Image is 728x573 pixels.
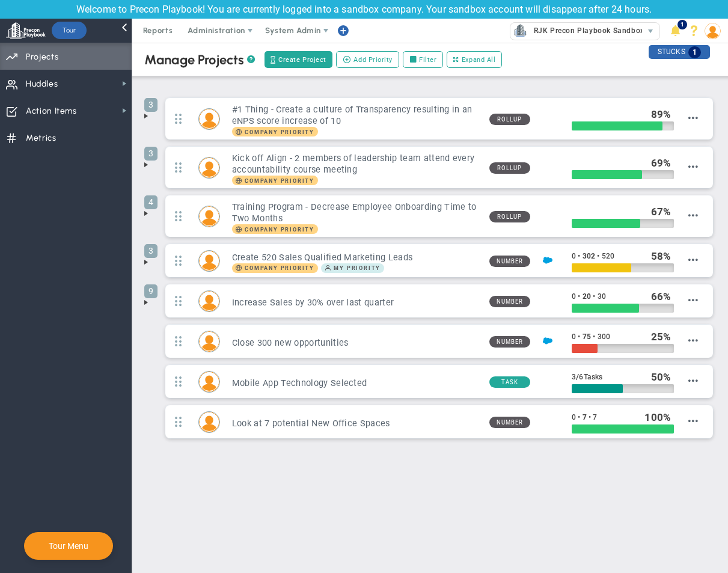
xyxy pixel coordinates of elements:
[651,250,663,262] span: 58
[144,284,158,298] span: 9
[489,417,530,428] span: Number
[666,19,685,43] li: Announcements
[572,292,576,301] span: 0
[447,51,502,68] button: Expand All
[232,297,480,308] h3: Increase Sales by 30% over last quarter
[583,332,591,341] span: 75
[232,201,480,224] h3: Training Program - Decrease Employee Onboarding Time to Two Months
[232,176,318,185] span: Company Priority
[513,23,528,38] img: 33578.Company.photo
[199,158,219,178] img: Miguel Cabrera
[232,153,480,176] h3: Kick off Align - 2 members of leadership team attend every accountability course meeting
[144,98,158,112] span: 3
[144,147,158,161] span: 3
[232,378,480,389] h3: Mobile App Technology Selected
[334,265,381,271] span: My Priority
[644,411,662,423] span: 100
[576,372,579,381] span: /
[321,263,384,273] span: My Priority
[651,250,674,263] div: %
[336,51,399,68] button: Add Priority
[489,162,530,174] span: Rollup
[572,413,576,421] span: 0
[578,332,580,341] span: •
[353,55,393,65] span: Add Priority
[578,413,580,421] span: •
[278,55,326,65] span: Create Project
[583,413,587,421] span: 7
[232,337,480,349] h3: Close 300 new opportunities
[199,291,219,311] img: Katie Williams
[593,413,597,421] span: 7
[651,331,663,343] span: 25
[651,206,663,218] span: 67
[651,108,663,120] span: 89
[572,373,602,381] span: 3 6
[572,332,576,341] span: 0
[403,51,443,68] label: Filter
[651,108,674,121] div: %
[198,108,220,130] div: Mark Collins
[489,376,530,388] span: Task
[543,336,552,346] img: Salesforce Enabled<br />Sandbox: Quarterly Leads and Opportunities
[245,178,314,184] span: Company Priority
[602,252,614,260] span: 520
[137,19,179,43] span: Reports
[198,331,220,352] div: Mark Collins
[199,372,219,392] img: Lucy Rodriguez
[198,157,220,179] div: Miguel Cabrera
[232,252,480,263] h3: Create 520 Sales Qualified Marketing Leads
[642,23,659,40] span: select
[144,195,158,209] span: 4
[198,250,220,272] div: Robert Kihm
[26,72,58,97] span: Huddles
[572,252,576,260] span: 0
[593,292,595,301] span: •
[584,373,603,381] span: Tasks
[45,541,92,551] button: Tour Menu
[578,252,580,260] span: •
[489,114,530,125] span: Rollup
[651,205,674,218] div: %
[198,290,220,312] div: Katie Williams
[199,251,219,271] img: Robert Kihm
[651,156,674,170] div: %
[651,157,663,169] span: 69
[462,55,496,65] span: Expand All
[589,413,591,421] span: •
[198,371,220,393] div: Lucy Rodriguez
[598,332,610,341] span: 300
[649,45,710,59] div: STUCKS
[232,224,318,234] span: Company Priority
[265,26,321,35] span: System Admin
[199,412,219,432] img: Tom Johnson
[489,296,530,307] span: Number
[26,126,57,151] span: Metrics
[198,411,220,433] div: Tom Johnson
[593,332,595,341] span: •
[651,290,674,303] div: %
[678,20,687,29] span: 1
[489,211,530,222] span: Rollup
[144,52,255,68] div: Manage Projects
[583,292,591,301] span: 20
[705,23,721,39] img: 50429.Person.photo
[232,127,318,136] span: Company Priority
[644,411,674,424] div: %
[578,292,580,301] span: •
[489,336,530,348] span: Number
[651,370,674,384] div: %
[265,51,332,68] button: Create Project
[26,44,58,70] span: Projects
[245,129,314,135] span: Company Priority
[232,418,480,429] h3: Look at 7 potential New Office Spaces
[232,263,318,273] span: Company Priority
[583,252,595,260] span: 302
[199,331,219,352] img: Mark Collins
[651,371,663,383] span: 50
[188,26,245,35] span: Administration
[651,330,674,343] div: %
[199,206,219,227] img: Lisa Jenkins
[597,252,599,260] span: •
[685,19,703,43] li: Help & Frequently Asked Questions (FAQ)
